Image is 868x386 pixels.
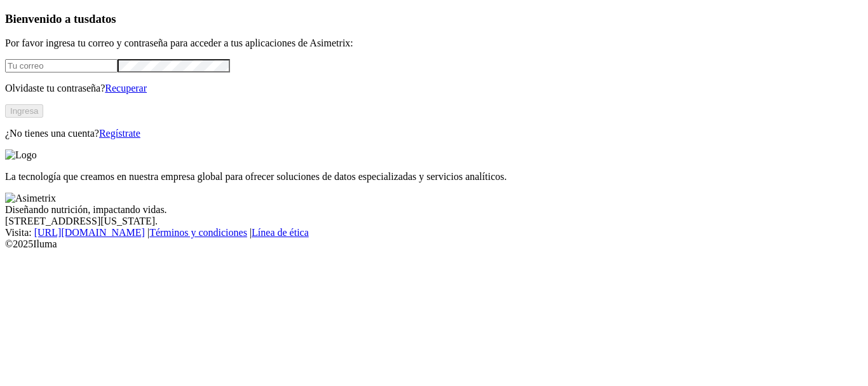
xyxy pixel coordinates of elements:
a: [URL][DOMAIN_NAME] [34,227,145,238]
a: Términos y condiciones [149,227,247,238]
div: © 2025 Iluma [5,238,863,250]
button: Ingresa [5,104,43,118]
input: Tu correo [5,59,118,72]
a: Línea de ética [252,227,309,238]
div: Visita : | | [5,227,863,238]
a: Regístrate [99,128,140,139]
img: Asimetrix [5,193,56,204]
p: Olvidaste tu contraseña? [5,83,863,94]
p: La tecnología que creamos en nuestra empresa global para ofrecer soluciones de datos especializad... [5,171,863,183]
p: Por favor ingresa tu correo y contraseña para acceder a tus aplicaciones de Asimetrix: [5,38,863,49]
img: Logo [5,149,37,161]
h3: Bienvenido a tus [5,12,863,26]
a: Recuperar [105,83,147,93]
div: Diseñando nutrición, impactando vidas. [5,204,863,216]
div: [STREET_ADDRESS][US_STATE]. [5,216,863,227]
p: ¿No tienes una cuenta? [5,128,863,139]
span: datos [89,12,116,25]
